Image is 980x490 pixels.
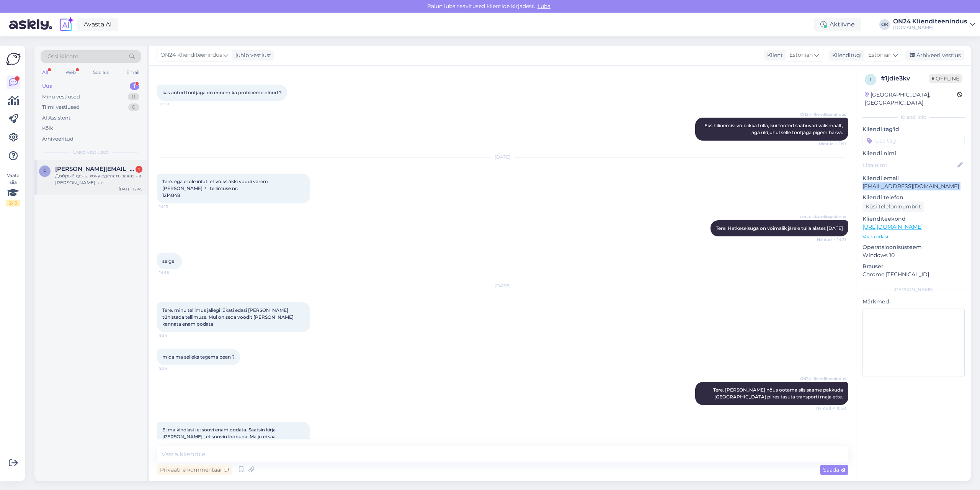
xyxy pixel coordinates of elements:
p: Kliendi tag'id [862,125,965,133]
div: Privaatne kommentaar [157,465,232,475]
span: Estonian [789,51,813,59]
div: Arhiveeri vestlus [905,50,964,61]
p: [EMAIL_ADDRESS][DOMAIN_NAME] [862,182,965,190]
input: Lisa tag [862,135,965,146]
div: ON24 Klienditeenindus [893,18,967,25]
span: ON24 Klienditeenindus [160,51,222,59]
p: Kliendi nimi [862,149,965,157]
p: Kliendi email [862,174,965,182]
div: Arhiveeritud [42,135,73,143]
span: 9:34 [159,365,188,371]
span: Luba [535,3,553,10]
a: ON24 Klienditeenindus[DOMAIN_NAME] [893,18,975,31]
p: Klienditeekond [862,215,965,223]
span: Ei ma kindlasti ei soovi enam oodata. Saatsin kirja [PERSON_NAME] , et soovin loobuda. Ma ju ei s... [162,427,301,453]
div: [DOMAIN_NAME] [893,25,967,31]
span: 9:34 [159,333,188,338]
span: 1 [870,77,871,82]
span: Offline [929,74,962,83]
p: Windows 10 [862,251,965,259]
div: Aktiivne [814,18,861,31]
div: Klienditugi [829,51,862,59]
div: Kõik [42,125,53,132]
p: Chrome [TECHNICAL_ID] [862,270,965,279]
span: ON24 Klienditeenindus [800,111,846,117]
div: [DATE] 12:45 [119,186,142,192]
div: Web [64,67,77,77]
a: [URL][DOMAIN_NAME] [862,223,923,230]
p: Operatsioonisüsteem [862,243,965,251]
span: Nähtud ✓ 14:21 [817,237,846,243]
div: Küsi telefoninumbrit [862,202,924,212]
span: Otsi kliente [47,52,78,61]
span: Tere. Hetkeseisuga on võimalik järele tulla alates [DATE] [716,225,843,231]
div: juhib vestlust [232,51,271,59]
span: ON24 Klienditeenindus [800,376,846,382]
div: OK [879,19,890,30]
p: Kliendi telefon [862,193,965,202]
div: All [41,67,49,77]
div: Vaata siia [6,172,20,206]
div: [PERSON_NAME] [862,286,965,293]
span: kas antud tootjaga on ennem ka probleeme olnud ? [162,90,282,95]
span: 14:58 [159,270,188,275]
span: ON24 Klienditeenindus [800,214,846,220]
div: AI Assistent [42,114,70,122]
div: Uus [42,82,52,90]
div: 11 [128,93,139,101]
div: Klient [764,51,783,59]
span: Nähtud ✓ 10:29 [816,405,846,411]
span: Tere. [PERSON_NAME] nõus ootama siis saame pakkuda [GEOGRAPHIC_DATA] piires tasuta transporti maj... [713,387,844,400]
div: 2 / 3 [6,200,20,206]
span: Tere. minu tellimus jällegi lükati edasi [PERSON_NAME] tühistada tellimuse. Mul on seda voodit [P... [162,307,295,327]
a: Avasta AI [77,18,118,31]
div: # 1jdie3kv [881,74,929,83]
input: Lisa nimi [863,161,956,169]
span: pavel.razumov.d@gmail.com [55,166,135,172]
div: Kliendi info [862,114,965,121]
div: [DATE] [157,282,848,289]
span: mida ma selleks tegema pean ? [162,354,235,360]
div: Email [125,67,141,77]
div: 1 [136,166,142,173]
span: 10:59 [159,101,188,107]
p: Brauser [862,262,965,270]
span: Uued vestlused [73,149,109,156]
div: 0 [128,103,139,111]
p: Märkmed [862,298,965,306]
div: [DATE] [157,154,848,161]
span: Estonian [868,51,892,59]
span: 14:13 [159,204,188,210]
div: Добрый день, хочу сделать заказ на [PERSON_NAME], но [PERSON_NAME] отметил галочкой при заказе, н... [55,172,142,186]
img: explore-ai [58,16,74,33]
p: Vaata edasi ... [862,233,965,240]
div: [GEOGRAPHIC_DATA], [GEOGRAPHIC_DATA] [865,91,957,107]
span: Saada [823,466,845,473]
span: Nähtud ✓ 11:11 [817,141,846,147]
span: p [43,168,47,174]
div: Minu vestlused [42,93,80,101]
span: Eks hilinemisi võib ikka tulla, kui tooted saabuvad välismaalt, aga üldjuhul selle tootjaga pigem... [704,123,844,135]
div: 1 [130,82,139,90]
div: Socials [91,67,110,77]
span: Tere. ega ei ole infot, et võiks äkki voodi varem [PERSON_NAME] ? tellimuse nr. 1214848 [162,179,269,198]
img: Askly Logo [6,52,21,66]
div: Tiimi vestlused [42,103,80,111]
span: selge [162,258,174,264]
